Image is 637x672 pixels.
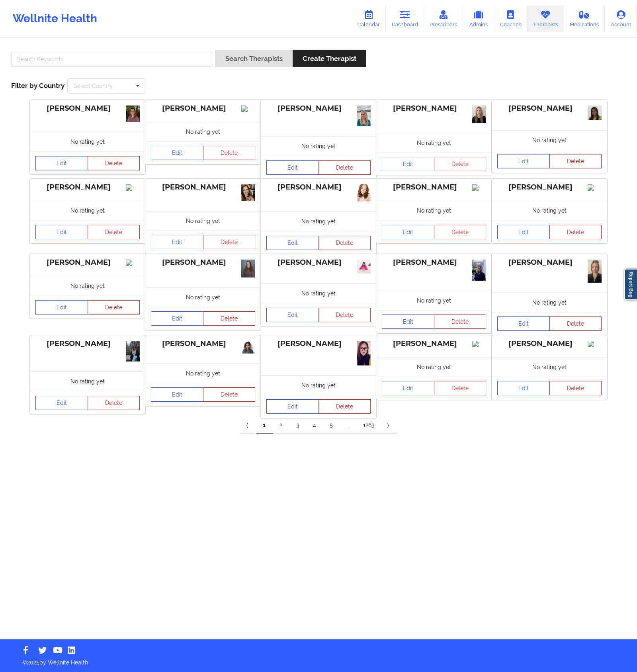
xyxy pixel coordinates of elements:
div: No rating yet [30,371,145,391]
a: Edit [151,235,203,249]
a: Edit [266,236,319,250]
div: [PERSON_NAME] [382,339,486,348]
a: Edit [382,315,434,329]
div: No rating yet [261,283,376,303]
a: Prescribers [424,6,463,32]
div: [PERSON_NAME] [382,183,486,192]
a: Edit [382,225,434,239]
button: Delete [203,311,256,326]
button: Delete [318,399,371,414]
a: Account [605,6,637,32]
a: Edit [35,300,88,315]
button: Delete [549,381,602,395]
div: No rating yet [261,375,376,395]
div: [PERSON_NAME] [35,258,140,267]
a: Previous item [240,418,256,434]
a: 2 [273,418,290,434]
button: Delete [318,308,371,322]
a: Coaches [494,6,527,32]
img: 646c9a6f-0ff6-4b97-90d3-ca628193e7ad_Ester+(1).jpg [357,184,371,201]
div: [PERSON_NAME] [497,183,602,192]
a: Edit [35,156,88,170]
div: Select Country [74,83,113,89]
a: Edit [266,308,319,322]
div: [PERSON_NAME] [35,183,140,192]
button: Delete [203,146,256,160]
p: © 2025 by Wellnite Health [17,653,620,666]
div: [PERSON_NAME] [151,258,255,267]
a: Edit [497,154,550,168]
div: No rating yet [376,133,492,152]
button: Delete [203,387,256,402]
img: e8d9322b-87a8-4749-8894-564a7aebbd30_ARC_Headshot.JPG [472,260,486,281]
img: f877694b-284f-4bf9-b129-f839abb0ae8e_IMG_0624.jpeg [472,105,486,123]
div: No rating yet [145,363,261,383]
div: No rating yet [145,211,261,231]
a: Edit [266,399,319,414]
div: No rating yet [30,201,145,220]
span: Filter by Country [11,82,64,90]
button: Delete [434,225,487,239]
button: Search Therapists [215,50,292,67]
img: Image%2Fplaceholer-image.png [126,184,140,191]
div: [PERSON_NAME] [266,258,371,267]
div: No rating yet [376,291,492,310]
a: 5 [323,418,340,434]
button: Delete [88,225,140,239]
img: 7da7011f-efd0-4ecb-bddd-0cc5ca71ed60_IMG_2331.jpg [126,105,140,122]
img: 26c9f11c-092e-47a4-8012-d104f115c883_IMG_0342.jpeg [357,341,371,365]
a: 1263 [357,418,381,434]
div: [PERSON_NAME] [266,183,371,192]
a: Calendar [352,6,386,32]
img: 0835415d-06e6-44a3-b5c1-d628e83c7203_IMG_3054.jpeg [126,341,140,362]
img: 0a1463aa-7185-40e9-a12b-73498a7a6a39_IMG_9613.jpeg [357,105,371,126]
div: [PERSON_NAME] [151,339,255,348]
a: Edit [151,311,203,326]
div: No rating yet [30,132,145,151]
div: [PERSON_NAME] [497,104,602,113]
button: Delete [434,315,487,329]
a: Dashboard [386,6,424,32]
img: Image%2Fplaceholer-image.png [241,105,255,112]
img: Image%2Fplaceholer-image.png [472,341,486,347]
div: [PERSON_NAME] [497,339,602,348]
div: No rating yet [261,136,376,156]
img: Image%2Fplaceholer-image.png [588,184,602,191]
a: Edit [497,225,550,239]
img: 12464694-d08d-45e8-b89f-4f12f27c50fb_IMG_4480.jpeg [241,260,255,277]
div: No rating yet [492,293,607,312]
a: Edit [497,316,550,331]
div: No rating yet [376,357,492,377]
button: Delete [549,225,602,239]
div: [PERSON_NAME] [382,104,486,113]
img: Image%2Fplaceholer-image.png [472,184,486,191]
div: [PERSON_NAME] [266,339,371,348]
button: Delete [88,156,140,170]
img: 752bd909-966d-490f-97f5-8076de164883_493011877_1243597054439264_5901793320212837123_n_(1).jpg [357,260,371,273]
a: ... [340,418,357,434]
button: Delete [318,160,371,175]
button: Delete [434,157,487,171]
div: [PERSON_NAME] [151,104,255,113]
div: Pagination Navigation [240,418,397,434]
a: Next item [381,418,397,434]
img: 3b24ca01-937d-4731-8ce7-48dec75b1bf3_Facetune_02-10-2024-15-15-30.jpeg [588,105,602,120]
button: Delete [434,381,487,395]
a: Edit [151,387,203,402]
a: Edit [35,225,88,239]
div: No rating yet [492,357,607,377]
div: [PERSON_NAME] [151,183,255,192]
button: Delete [88,300,140,315]
img: 779f1f66-6c34-41fa-a567-4dd406fe5b89_IMG_7574.jpg [588,260,602,282]
div: No rating yet [261,211,376,231]
a: Edit [497,381,550,395]
a: Edit [266,160,319,175]
div: [PERSON_NAME] [35,104,140,113]
a: 3 [290,418,307,434]
div: [PERSON_NAME] [382,258,486,267]
button: Delete [203,235,256,249]
button: Delete [318,236,371,250]
div: No rating yet [376,201,492,220]
button: Delete [549,154,602,168]
div: No rating yet [145,287,261,307]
